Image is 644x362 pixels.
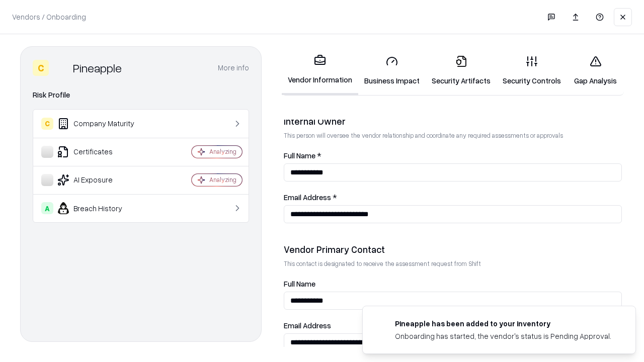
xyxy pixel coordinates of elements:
p: Vendors / Onboarding [12,12,86,22]
p: This person will oversee the vendor relationship and coordinate any required assessments or appro... [284,131,622,140]
button: More info [218,59,249,77]
div: Certificates [41,146,162,158]
a: Gap Analysis [567,47,624,94]
label: Full Name * [284,152,622,159]
div: C [41,118,53,130]
a: Security Controls [497,47,567,94]
img: Pineapple [53,60,69,76]
a: Vendor Information [282,46,358,95]
div: AI Exposure [41,174,162,186]
label: Email Address [284,322,622,329]
label: Full Name [284,280,622,288]
div: Company Maturity [41,118,162,130]
img: pineappleenergy.com [375,318,387,330]
div: Breach History [41,202,162,214]
div: Onboarding has started, the vendor's status is Pending Approval. [395,331,611,341]
div: Vendor Primary Contact [284,243,622,255]
div: Pineapple has been added to your inventory [395,318,611,329]
div: A [41,202,53,214]
a: Business Impact [358,47,426,94]
a: Security Artifacts [426,47,497,94]
div: Pineapple [73,60,122,76]
div: C [33,60,49,76]
div: Internal Owner [284,115,622,127]
div: Risk Profile [33,89,249,101]
p: This contact is designated to receive the assessment request from Shift [284,259,622,268]
label: Email Address * [284,194,622,201]
div: Analyzing [209,147,236,156]
div: Analyzing [209,175,236,184]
